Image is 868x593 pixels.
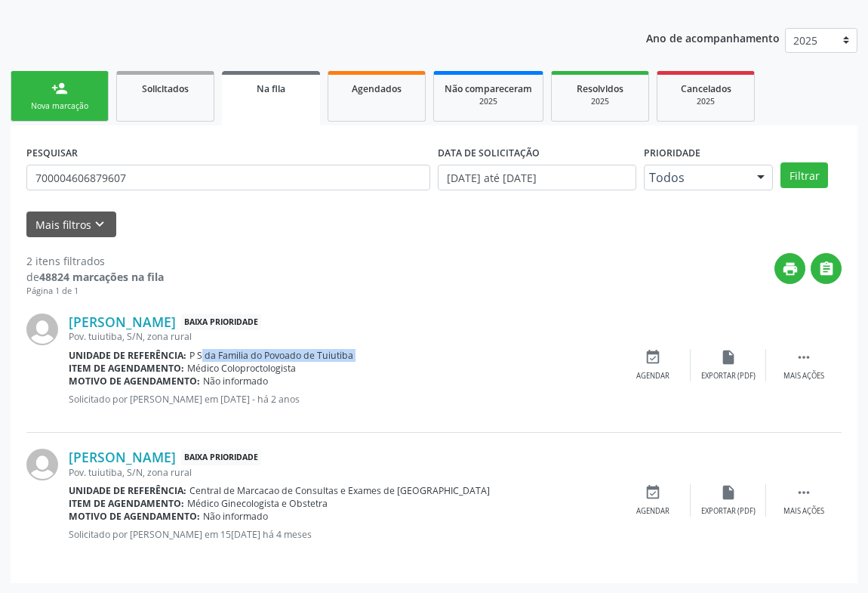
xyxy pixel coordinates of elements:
[26,253,164,269] div: 2 itens filtrados
[69,349,186,362] b: Unidade de referência:
[445,96,532,107] div: 2025
[701,506,756,517] div: Exportar (PDF)
[796,484,812,501] i: 
[26,212,116,238] button: Mais filtroskeyboard_arrow_down
[811,253,842,284] button: 
[257,82,285,95] span: Na fila
[646,28,780,47] p: Ano de acompanhamento
[645,484,661,501] i: event_available
[203,375,268,388] span: Não informado
[577,82,623,95] span: Resolvidos
[69,466,615,479] div: Pov. tuiutiba, S/N, zona rural
[69,375,200,388] b: Motivo de agendamento:
[818,261,835,277] i: 
[636,506,669,517] div: Agendar
[668,96,743,107] div: 2025
[796,349,812,366] i: 
[91,216,108,233] i: keyboard_arrow_down
[69,362,184,375] b: Item de agendamento:
[142,82,189,95] span: Solicitados
[783,371,824,381] div: Mais ações
[26,141,78,165] label: PESQUISAR
[783,506,824,517] div: Mais ações
[26,165,430,190] input: Nome, CNS
[69,313,176,330] a: [PERSON_NAME]
[720,349,737,366] i: insert_drive_file
[438,165,636,190] input: Selecione um intervalo
[782,261,799,277] i: print
[203,510,268,523] span: Não informado
[187,497,328,510] span: Médico Ginecologista e Obstetra
[69,449,176,465] a: [PERSON_NAME]
[438,141,540,165] label: DATA DE SOLICITAÇÃO
[644,141,700,165] label: Prioridade
[39,270,164,284] strong: 48824 marcações na fila
[26,449,58,480] img: img
[69,484,186,497] b: Unidade de referência:
[774,253,805,284] button: print
[780,162,828,188] button: Filtrar
[189,484,490,497] span: Central de Marcacao de Consultas e Exames de [GEOGRAPHIC_DATA]
[181,449,261,465] span: Baixa Prioridade
[187,362,296,375] span: Médico Coloproctologista
[26,269,164,285] div: de
[69,497,184,510] b: Item de agendamento:
[352,82,402,95] span: Agendados
[69,528,615,541] p: Solicitado por [PERSON_NAME] em 15[DATE] há 4 meses
[51,80,68,97] div: person_add
[445,82,532,95] span: Não compareceram
[562,96,638,107] div: 2025
[649,170,743,185] span: Todos
[645,349,661,366] i: event_available
[181,314,261,330] span: Baixa Prioridade
[720,484,737,501] i: insert_drive_file
[69,510,200,523] b: Motivo de agendamento:
[189,349,353,362] span: P S da Familia do Povoado de Tuiutiba
[26,285,164,298] div: Página 1 de 1
[22,100,97,112] div: Nova marcação
[636,371,669,381] div: Agendar
[681,82,731,95] span: Cancelados
[26,313,58,345] img: img
[69,393,615,406] p: Solicitado por [PERSON_NAME] em [DATE] - há 2 anos
[69,330,615,343] div: Pov. tuiutiba, S/N, zona rural
[701,371,756,381] div: Exportar (PDF)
